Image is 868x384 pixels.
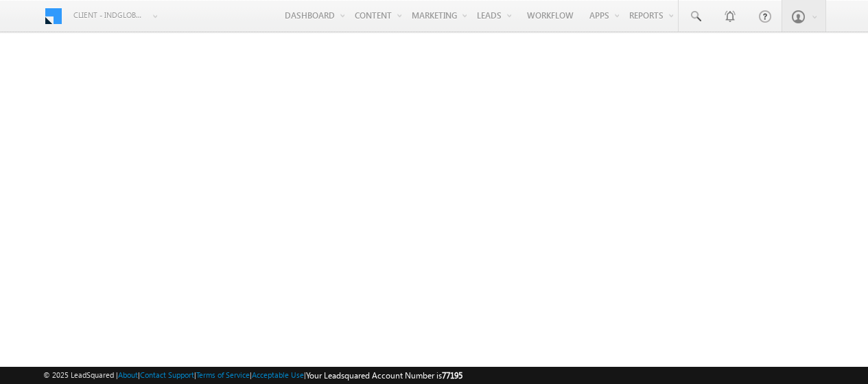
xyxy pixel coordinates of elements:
[73,8,145,22] span: Client - indglobal2 (77195)
[43,369,462,382] span: © 2025 LeadSquared | | | | |
[442,370,462,381] span: 77195
[196,370,250,379] a: Terms of Service
[118,370,138,379] a: About
[252,370,304,379] a: Acceptable Use
[140,370,194,379] a: Contact Support
[306,370,462,381] span: Your Leadsquared Account Number is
